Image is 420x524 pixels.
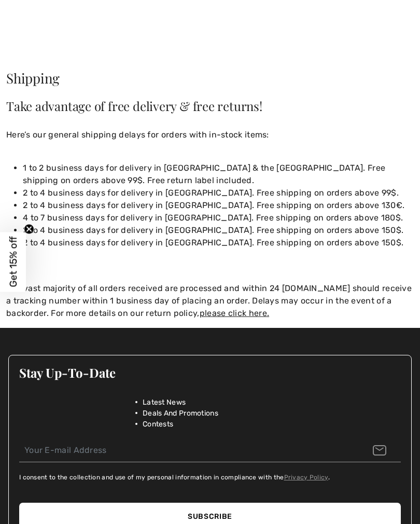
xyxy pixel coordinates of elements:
[143,408,218,419] span: Deals And Promotions
[19,439,401,462] input: Your E-mail Address
[6,51,414,95] h1: Shipping
[143,419,173,430] span: Contests
[284,474,328,481] a: Privacy Policy
[6,129,414,154] p: Here’s our general shipping delays for orders with in-stock items:
[24,224,34,235] button: Close teaser
[23,199,414,212] li: 2 to 4 business days for delivery in [GEOGRAPHIC_DATA]. Free shipping on orders above 130€.
[23,162,414,187] li: 1 to 2 business days for delivery in [GEOGRAPHIC_DATA] & the [GEOGRAPHIC_DATA]. Free shipping on ...
[19,366,401,379] h3: Stay Up-To-Date
[19,473,330,482] label: I consent to the collection and use of my personal information in compliance with the .
[143,397,186,408] span: Latest News
[353,493,410,519] iframe: Opens a widget where you can find more information
[6,282,414,320] p: The vast majority of all orders received are processed and within 24 [DOMAIN_NAME] should receive...
[23,237,414,249] li: 2 to 4 business days for delivery in [GEOGRAPHIC_DATA]. Free shipping on orders above 150$.
[23,212,414,224] li: 4 to 7 business days for delivery in [GEOGRAPHIC_DATA]. Free shipping on orders above 180$.
[23,187,414,199] li: 2 to 4 business days for delivery in [GEOGRAPHIC_DATA]. Free shipping on orders above 99$.
[200,308,269,318] a: please click here.
[7,237,19,287] span: Get 15% off
[23,224,414,237] li: 2 to 4 business days for delivery in [GEOGRAPHIC_DATA]. Free shipping on orders above 150$.
[6,100,414,125] h2: Take advantage of free delivery & free returns!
